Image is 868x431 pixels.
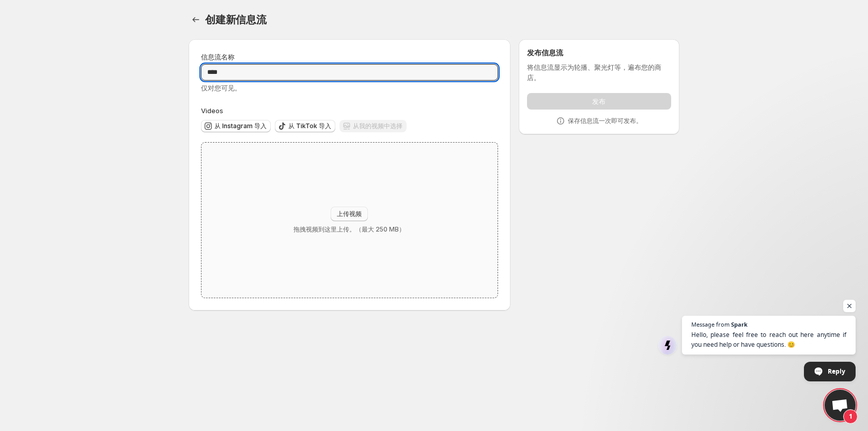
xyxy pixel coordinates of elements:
[205,13,267,26] span: 创建新信息流
[527,62,671,83] p: 将信息流显示为轮播、聚光灯等，遍布您的商店。
[275,120,335,132] button: 从 TikTok 导入
[828,362,845,380] span: Reply
[288,122,331,130] span: 从 TikTok 导入
[568,117,642,125] p: 保存信息流一次即可发布。
[337,210,362,218] span: 上传视频
[331,207,368,221] button: 上传视频
[214,122,267,130] span: 从 Instagram 导入
[189,12,203,27] button: 设置
[527,48,671,58] h2: 发布信息流
[691,321,730,327] span: Message from
[201,84,241,92] span: 仅对您可见。
[201,120,271,132] button: 从 Instagram 导入
[731,321,748,327] span: Spark
[843,409,858,424] span: 1
[691,330,846,349] span: Hello, please feel free to reach out here anytime if you need help or have questions. 😊
[825,390,856,421] div: Open chat
[201,53,235,61] span: 信息流名称
[201,106,223,115] span: Videos
[293,225,405,234] p: 拖拽视频到这里上传。（最大 250 MB）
